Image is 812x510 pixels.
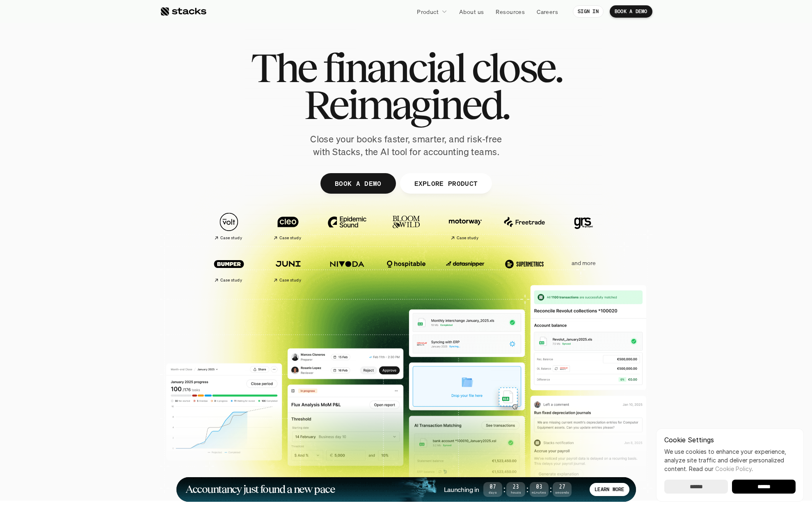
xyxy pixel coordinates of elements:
a: EXPLORE PRODUCT [400,173,492,194]
strong: : [549,485,553,494]
span: Days [483,491,502,494]
a: Case study [263,208,313,244]
p: SIGN IN [578,9,599,14]
h1: Accountancy just found a new pace [185,485,335,494]
p: Product [417,7,439,16]
p: BOOK A DEMO [334,177,381,189]
span: Reimagined. [304,86,508,123]
span: 07 [483,485,502,489]
span: Seconds [553,491,572,494]
p: Resources [496,7,525,16]
p: About us [459,7,484,16]
p: and more [558,260,609,267]
h2: Case study [279,278,301,283]
h2: Case study [220,236,242,240]
a: About us [454,4,489,19]
p: Close your books faster, smarter, and risk-free with Stacks, the AI tool for accounting teams. [304,133,509,158]
a: SIGN IN [573,5,604,18]
a: Careers [532,4,563,19]
a: Case study [440,208,491,244]
p: Cookie Settings [664,437,796,443]
strong: : [502,485,506,494]
a: Cookie Policy [715,465,752,472]
a: BOOK A DEMO [320,173,396,194]
h4: Launching in [444,485,479,494]
p: LEARN MORE [595,487,624,492]
p: BOOK A DEMO [615,9,647,14]
a: Privacy Policy [97,190,133,196]
h2: Case study [279,236,301,240]
a: Case study [204,250,254,286]
h2: Case study [220,278,242,283]
p: EXPLORE PRODUCT [414,177,478,189]
span: 23 [506,485,525,489]
span: close. [471,49,562,86]
span: Hours [506,491,525,494]
a: Accountancy just found a new paceLaunching in07Days:23Hours:03Minutes:27SecondsLEARN MORE [176,477,636,502]
a: BOOK A DEMO [610,5,652,18]
strong: : [525,485,529,494]
h2: Case study [457,236,478,240]
span: 27 [553,485,572,489]
span: The [251,49,316,86]
p: Careers [537,7,558,16]
span: Read our . [689,465,753,472]
a: Case study [263,250,313,286]
span: 03 [530,485,549,489]
span: Minutes [530,491,549,494]
a: Resources [491,4,530,19]
p: We use cookies to enhance your experience, analyze site traffic and deliver personalized content. [664,447,796,473]
span: financial [323,49,464,86]
a: Case study [204,208,254,244]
